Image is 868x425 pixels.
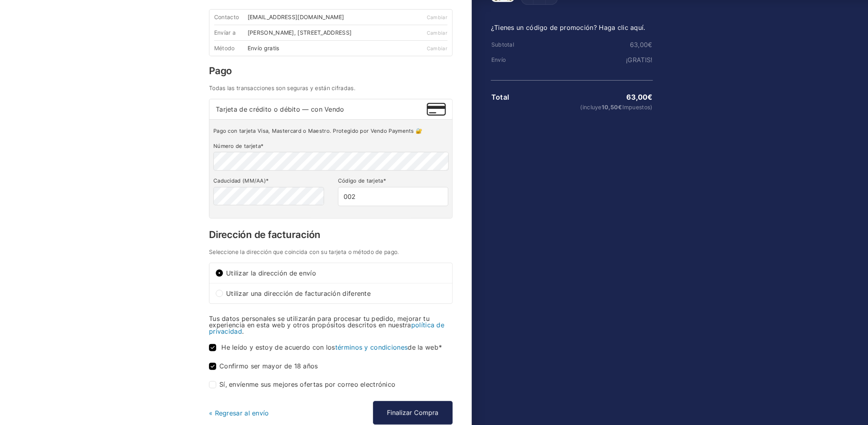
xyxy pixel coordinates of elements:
span: € [618,104,622,110]
input: CVV [338,187,448,206]
a: ¿Tienes un código de promoción? Haga clic aquí. [491,24,645,31]
span: Utilizar la dirección de envío [226,270,446,276]
label: Sí, envíenme sus mejores ofertas por correo electrónico [209,381,396,388]
div: [EMAIL_ADDRESS][DOMAIN_NAME] [248,14,350,20]
small: (incluye Impuestos) [545,104,653,110]
th: Envío [491,57,545,63]
div: Envío gratis [248,45,285,51]
label: Caducidad (MM/AA) [213,177,324,184]
div: Método [214,45,248,51]
a: términos y condiciones [335,343,408,351]
input: Confirmo ser mayor de 18 años [209,363,216,370]
a: Cambiar [427,30,448,36]
bdi: 63,00 [626,93,653,101]
h4: Todas las transacciones son seguras y están cifradas. [209,85,453,91]
a: « Regresar al envío [209,409,269,417]
div: [PERSON_NAME], [STREET_ADDRESS] [248,30,357,35]
img: Tarjeta de crédito o débito — con Vendo [427,103,446,116]
th: Subtotal [491,41,545,48]
span: He leído y estoy de acuerdo con los de la web [221,343,442,351]
label: Código de tarjeta [338,177,448,184]
input: He leído y estoy de acuerdo con lostérminos y condicionesde la web [209,344,216,351]
span: 10,50 [602,104,622,110]
a: Cambiar [427,14,448,20]
p: Tus datos personales se utilizarán para procesar tu pedido, mejorar tu experiencia en esta web y ... [209,315,453,334]
h4: Seleccione la dirección que coincida con su tarjeta o método de pago. [209,249,453,255]
input: Sí, envíenme sus mejores ofertas por correo electrónico [209,381,216,388]
th: Total [491,93,545,101]
h3: Dirección de facturación [209,230,453,240]
bdi: 63,00 [630,41,653,49]
a: Cambiar [427,45,448,51]
button: Finalizar Compra [373,401,453,424]
span: € [648,93,653,101]
a: política de privacidad [209,321,444,335]
span: € [648,41,653,49]
label: Confirmo ser mayor de 18 años [209,363,318,370]
span: Utilizar una dirección de facturación diferente [226,290,446,297]
div: Contacto [214,14,248,20]
h3: Pago [209,66,453,76]
p: Pago con tarjeta Visa, Mastercard o Maestro. Protegido por Vendo Payments 🔐 [213,128,448,134]
td: ¡GRATIS! [545,56,653,63]
div: Envíar a [214,30,248,35]
label: Número de tarjeta [213,143,448,150]
span: Tarjeta de crédito o débito — con Vendo [216,106,427,112]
